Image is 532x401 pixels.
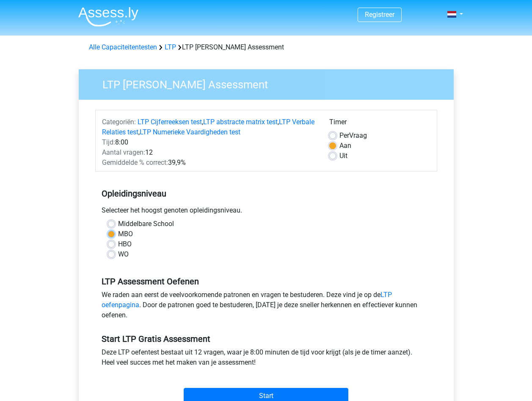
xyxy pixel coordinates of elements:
[96,158,323,168] div: 39,9%
[339,131,367,141] label: Vraag
[96,147,323,158] div: 12
[95,205,437,219] div: Selecteer het hoogst genoten opleidingsniveau.
[339,131,349,139] span: Per
[96,137,323,147] div: 8:00
[85,42,447,52] div: LTP [PERSON_NAME] Assessment
[78,7,138,27] img: Assessly
[140,128,240,136] a: LTP Numerieke Vaardigheden test
[365,11,394,19] a: Registreer
[102,276,431,286] h5: LTP Assessment Oefenen
[118,249,129,259] label: WO
[138,118,202,126] a: LTP Cijferreeksen test
[118,219,174,229] label: Middelbare School
[95,290,437,324] div: We raden aan eerst de veelvoorkomende patronen en vragen te bestuderen. Deze vind je op de . Door...
[118,239,132,249] label: HBO
[165,43,176,51] a: LTP
[339,151,347,161] label: Uit
[102,185,431,202] h5: Opleidingsniveau
[95,347,437,371] div: Deze LTP oefentest bestaat uit 12 vragen, waar je 8:00 minuten de tijd voor krijgt (als je de tim...
[102,138,115,146] span: Tijd:
[102,118,136,126] span: Categoriën:
[96,117,323,137] div: , , ,
[102,334,431,344] h5: Start LTP Gratis Assessment
[339,141,351,151] label: Aan
[118,229,133,239] label: MBO
[329,117,430,131] div: Timer
[89,43,157,51] a: Alle Capaciteitentesten
[203,118,278,126] a: LTP abstracte matrix test
[92,75,447,91] h3: LTP [PERSON_NAME] Assessment
[102,158,168,166] span: Gemiddelde % correct:
[102,148,145,156] span: Aantal vragen:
